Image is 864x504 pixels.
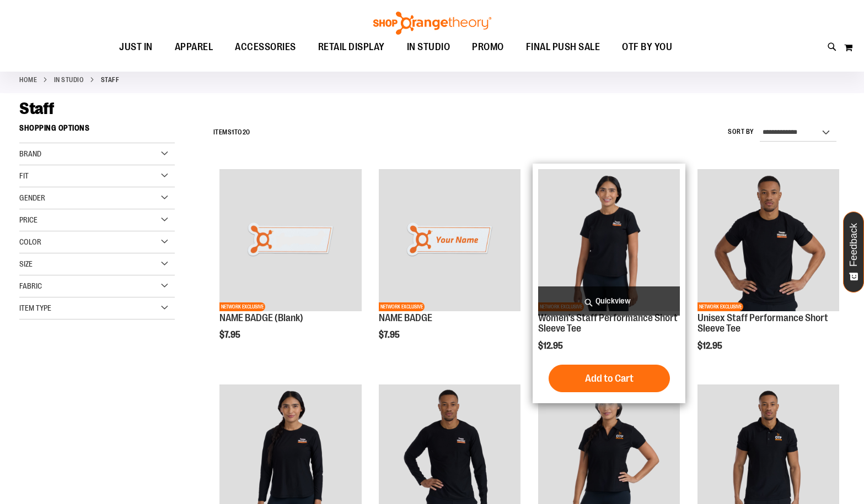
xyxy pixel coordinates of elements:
span: $7.95 [379,330,401,340]
button: Feedback - Show survey [843,212,864,292]
a: Unisex Staff Performance Short Sleeve Tee [697,312,828,334]
strong: Staff [101,75,120,85]
span: NETWORK EXCLUSIVE [697,302,743,311]
span: IN STUDIO [407,35,450,59]
span: Add to Cart [585,372,634,384]
div: product [214,164,367,368]
span: $12.95 [697,341,724,351]
img: Unisex Staff Performance Short Sleeve Tee [697,169,839,311]
span: $7.95 [219,330,242,340]
a: NAME BADGE [379,312,432,323]
span: 20 [243,128,250,136]
a: FINAL PUSH SALE [515,35,611,60]
span: RETAIL DISPLAY [318,35,385,59]
a: NAME BADGE (Blank)NETWORK EXCLUSIVE [219,169,361,312]
div: product [373,164,526,368]
a: JUST IN [108,35,164,60]
span: Fabric [19,281,42,290]
a: Unisex Staff Performance Short Sleeve TeeNETWORK EXCLUSIVE [697,169,839,312]
img: Shop Orangetheory [372,12,493,35]
span: NETWORK EXCLUSIVE [379,302,425,311]
div: product [533,164,685,403]
span: Staff [19,99,55,118]
a: RETAIL DISPLAY [307,35,396,60]
a: OTF BY YOU [611,35,683,60]
button: Add to Cart [549,365,670,392]
span: 1 [232,128,234,136]
a: Product image for NAME BADGENETWORK EXCLUSIVE [379,169,520,312]
span: $12.95 [538,341,565,351]
span: OTF BY YOU [622,35,672,59]
span: JUST IN [119,35,153,59]
span: ACCESSORIES [235,35,296,59]
img: Product image for NAME BADGE [379,169,520,311]
span: Gender [19,193,45,202]
a: Home [19,75,37,85]
span: NETWORK EXCLUSIVE [219,302,265,311]
a: NAME BADGE (Blank) [219,312,303,323]
a: Quickview [538,286,680,316]
span: PROMO [472,35,504,59]
span: Item Type [19,304,51,312]
a: IN STUDIO [54,75,84,85]
span: Feedback [849,223,859,267]
strong: Shopping Options [19,118,175,143]
div: product [692,164,845,379]
img: Women's Staff Performance Short Sleeve Tee [538,169,680,311]
span: APPAREL [175,35,213,59]
a: Women's Staff Performance Short Sleeve Tee [538,312,678,334]
img: NAME BADGE (Blank) [219,169,361,311]
span: Brand [19,149,41,158]
a: Women's Staff Performance Short Sleeve TeeNETWORK EXCLUSIVE [538,169,680,312]
a: IN STUDIO [396,35,461,59]
span: Price [19,215,37,224]
a: ACCESSORIES [224,35,307,60]
a: PROMO [461,35,515,60]
a: APPAREL [164,35,224,60]
span: Fit [19,171,29,180]
label: Sort By [728,127,754,137]
span: Size [19,259,33,268]
h2: Items to [213,124,250,141]
span: Color [19,237,41,246]
span: FINAL PUSH SALE [526,35,600,59]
